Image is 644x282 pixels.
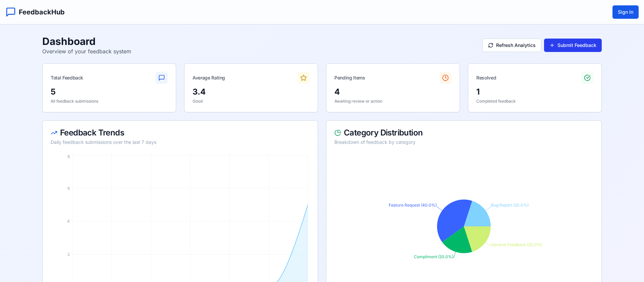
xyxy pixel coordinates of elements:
div: Category Distribution [334,129,593,137]
div: Resolved [476,74,496,81]
div: Daily feedback submissions over the last 7 days [51,139,310,146]
tspan: Bug Report (20.0%) [491,203,529,208]
div: Total Feedback [51,74,83,81]
p: Good [193,99,310,104]
tspan: 8 [67,154,70,159]
div: Average Rating [193,74,225,81]
tspan: 2 [67,252,70,257]
button: Refresh Analytics [482,39,541,52]
div: 3.4 [193,87,310,97]
div: Breakdown of feedback by category [334,139,593,146]
button: Sign In [612,5,639,19]
tspan: Feature Request (40.0%) [389,203,437,208]
p: Completed feedback [476,99,593,104]
div: 1 [476,87,593,97]
p: Awaiting review or action [334,99,451,104]
h1: Dashboard [42,35,131,47]
tspan: Compliment (20.0%) [414,254,453,259]
tspan: General Feedback (20.0%) [491,242,542,247]
div: 5 [51,87,168,97]
tspan: 4 [67,219,70,224]
div: Pending Items [334,74,365,81]
div: Feedback Trends [51,129,310,137]
h1: FeedbackHub [19,7,65,17]
div: 4 [334,87,451,97]
tspan: 6 [67,186,70,191]
p: Overview of your feedback system [42,47,131,55]
button: Submit Feedback [544,39,602,52]
p: All feedback submissions [51,99,168,104]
